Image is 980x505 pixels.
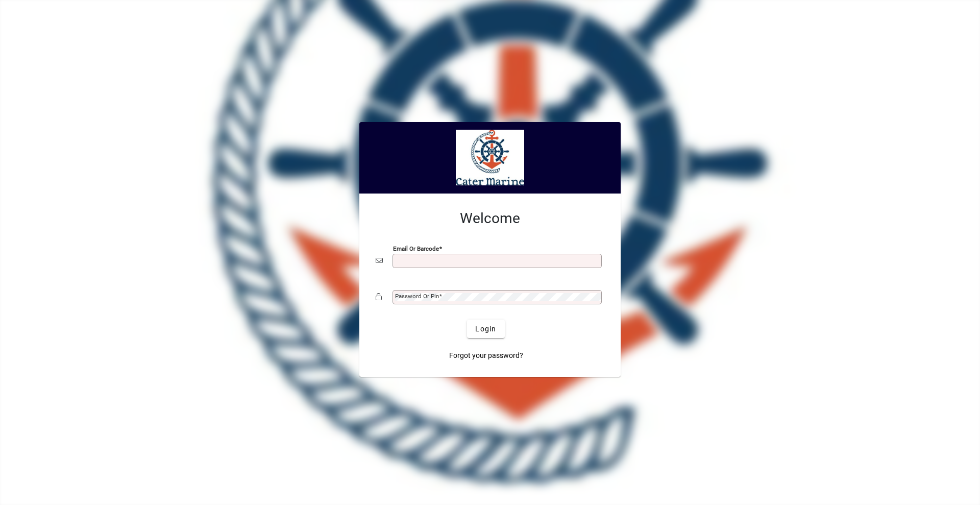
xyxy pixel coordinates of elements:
[475,324,496,334] span: Login
[376,210,604,227] h2: Welcome
[395,293,439,300] mat-label: Password or Pin
[393,245,439,252] mat-label: Email or Barcode
[449,350,523,361] span: Forgot your password?
[467,320,504,338] button: Login
[445,346,527,365] a: Forgot your password?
